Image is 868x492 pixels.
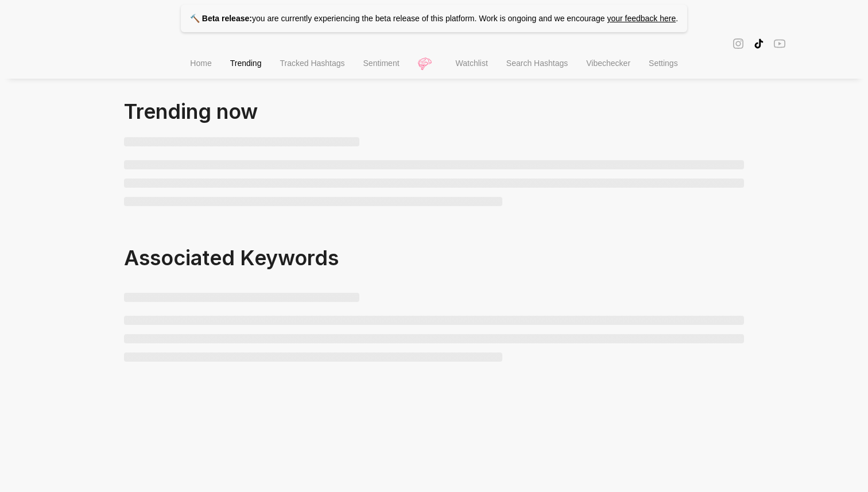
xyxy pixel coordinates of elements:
[649,59,678,68] span: Settings
[774,37,785,50] span: youtube
[280,59,344,68] span: Tracked Hashtags
[506,59,568,68] span: Search Hashtags
[586,59,630,68] span: Vibechecker
[124,245,339,270] span: Associated Keywords
[124,99,258,124] span: Trending now
[363,59,400,68] span: Sentiment
[190,14,252,23] strong: 🔨 Beta release:
[230,59,262,68] span: Trending
[190,59,211,68] span: Home
[181,5,687,32] p: you are currently experiencing the beta release of this platform. Work is ongoing and we encourage .
[733,37,744,50] span: instagram
[456,59,488,68] span: Watchlist
[607,14,676,23] a: your feedback here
